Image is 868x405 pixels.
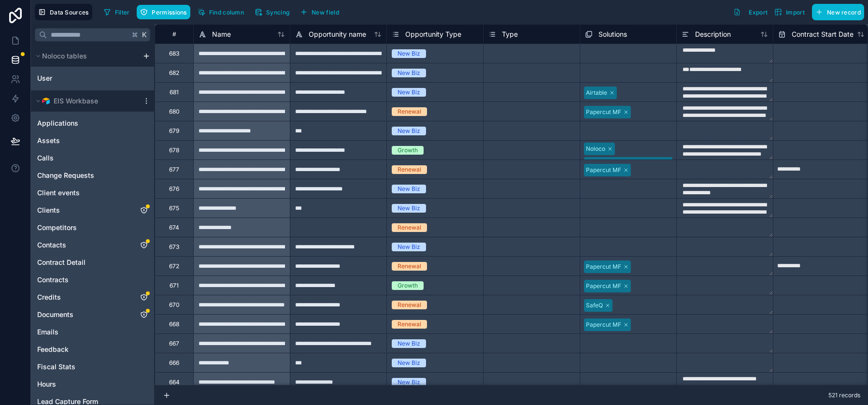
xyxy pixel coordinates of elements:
[398,281,418,290] div: Growth
[828,391,860,399] span: 521 records
[812,4,864,20] button: New record
[251,5,293,19] button: Syncing
[137,5,194,19] a: Permissions
[137,5,190,19] button: Permissions
[405,29,461,39] span: Opportunity Type
[398,223,421,232] div: Renewal
[162,30,186,38] div: #
[792,29,854,39] span: Contract Start Date
[251,5,297,19] a: Syncing
[297,5,342,19] button: New field
[50,9,89,16] span: Data Sources
[169,320,179,328] div: 668
[398,165,421,174] div: Renewal
[169,166,179,174] div: 677
[398,262,421,271] div: Renewal
[169,224,179,231] div: 674
[586,145,605,153] div: Noloco
[586,282,621,290] div: Papercut MF
[398,107,421,116] div: Renewal
[749,9,768,16] span: Export
[586,262,621,271] div: Papercut MF
[309,29,366,39] span: Opportunity name
[502,29,518,39] span: Type
[586,320,621,329] div: Papercut MF
[35,4,92,20] button: Data Sources
[209,9,244,16] span: Find column
[100,5,133,19] button: Filter
[169,108,180,116] div: 680
[169,340,179,347] div: 667
[398,320,421,329] div: Renewal
[398,146,418,155] div: Growth
[169,69,179,77] div: 682
[115,9,130,16] span: Filter
[212,29,231,39] span: Name
[141,31,148,38] span: K
[586,108,621,116] div: Papercut MF
[152,9,186,16] span: Permissions
[169,50,179,58] div: 683
[398,127,420,135] div: New Biz
[398,378,420,387] div: New Biz
[586,166,621,174] div: Papercut MF
[398,359,420,367] div: New Biz
[771,4,808,20] button: Import
[398,88,420,97] div: New Biz
[586,88,607,97] div: Airtable
[398,69,420,77] div: New Biz
[695,29,731,39] span: Description
[169,378,180,386] div: 664
[169,359,179,367] div: 666
[808,4,864,20] a: New record
[398,339,420,348] div: New Biz
[169,243,179,251] div: 673
[598,29,627,39] span: Solutions
[266,9,289,16] span: Syncing
[169,204,179,212] div: 675
[169,185,179,193] div: 676
[169,127,179,135] div: 679
[398,301,421,309] div: Renewal
[169,146,179,154] div: 678
[194,5,247,19] button: Find column
[169,301,180,309] div: 670
[398,49,420,58] div: New Biz
[169,262,179,270] div: 672
[398,185,420,193] div: New Biz
[170,88,179,96] div: 681
[170,282,179,289] div: 671
[786,9,805,16] span: Import
[312,9,339,16] span: New field
[398,243,420,251] div: New Biz
[827,9,861,16] span: New record
[730,4,771,20] button: Export
[586,301,603,310] div: SafeQ
[398,204,420,213] div: New Biz
[586,159,675,168] div: Ethos Cloud - Bespoke Workflow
